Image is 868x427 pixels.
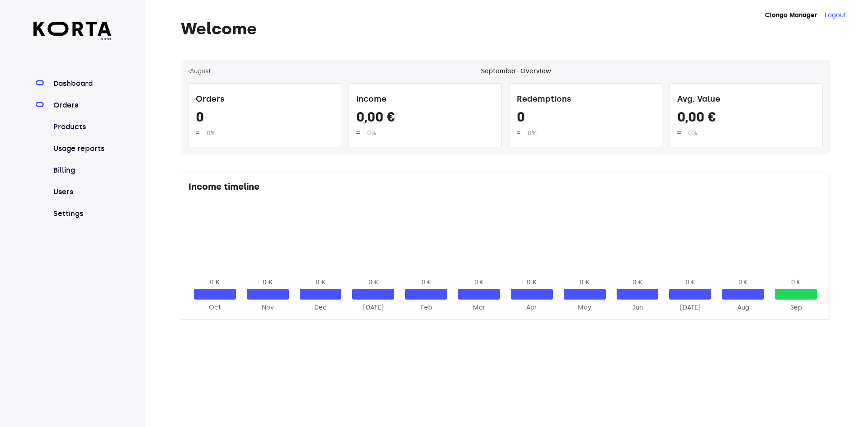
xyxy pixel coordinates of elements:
img: up [517,130,520,135]
span: 0% [528,129,537,137]
div: 0 € [300,278,342,287]
button: Logout [825,11,846,20]
span: 0% [207,129,216,137]
div: Income timeline [189,180,822,197]
h1: Welcome [181,20,830,38]
div: 0 € [775,278,817,287]
div: 0 € [194,278,236,287]
div: 2025-Mar [458,303,500,312]
div: 2024-Oct [194,303,236,312]
div: Orders [196,91,334,109]
div: 0 € [722,278,764,287]
div: 0 € [247,278,289,287]
div: 0 € [511,278,553,287]
div: 2024-Dec [300,303,342,312]
div: 2025-May [564,303,606,312]
div: 0,00 € [356,109,494,129]
a: Billing [52,165,112,176]
span: 0% [688,129,697,137]
div: September - Overview [481,67,551,76]
strong: Ciongo Manager [765,11,817,19]
div: 0 € [405,278,447,287]
span: beta [33,36,112,42]
div: 0 € [617,278,659,287]
a: Usage reports [52,143,112,154]
div: 2024-Nov [247,303,289,312]
img: up [356,130,360,135]
div: 0 € [352,278,394,287]
div: Redemptions [517,91,655,109]
div: 0 € [564,278,606,287]
div: Income [356,91,494,109]
a: Orders [52,100,112,111]
div: 2025-Jul [669,303,711,312]
button: ‹August [188,67,211,76]
a: Dashboard [52,78,112,89]
a: beta [33,22,112,42]
div: 2025-Jan [352,303,394,312]
div: 2025-Aug [722,303,764,312]
div: 0 [517,109,655,129]
div: 0,00 € [677,109,815,129]
a: Users [52,187,112,197]
div: 2025-Feb [405,303,447,312]
a: Settings [52,208,112,219]
div: 2025-Apr [511,303,553,312]
a: Products [52,122,112,132]
div: 0 € [669,278,711,287]
img: up [196,130,199,135]
div: 0 € [458,278,500,287]
div: 0 [196,109,334,129]
div: Avg. Value [677,91,815,109]
div: 2025-Sep [775,303,817,312]
img: Korta [33,22,112,36]
span: 0% [367,129,376,137]
div: 2025-Jun [617,303,659,312]
img: up [677,130,681,135]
